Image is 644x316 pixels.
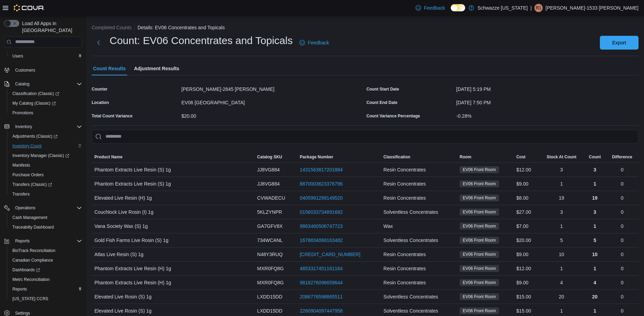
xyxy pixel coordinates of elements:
[463,294,496,300] span: EV06 Front Room
[593,222,596,230] p: 1
[612,154,632,160] span: Difference
[7,131,85,141] a: Adjustments (Classic)
[513,205,539,219] div: $27.00
[12,101,56,106] span: My Catalog (Classic)
[92,151,254,162] button: Product Name
[12,80,82,88] span: Catalog
[592,250,598,259] p: 10
[7,170,85,180] button: Purchase Orders
[15,205,35,211] span: Operations
[257,166,279,174] span: JJ8VG884
[12,286,27,292] span: Reports
[10,89,82,98] span: Classification (Classic)
[7,180,85,189] a: Transfers (Classic)
[15,124,32,129] span: Inventory
[621,236,624,244] p: 0
[10,266,82,274] span: Dashboards
[257,222,283,230] span: GA7GFV8X
[10,161,33,169] a: Manifests
[424,4,445,11] span: Feedback
[10,161,82,169] span: Manifests
[12,162,30,168] span: Manifests
[546,154,576,160] div: Stock At Count
[10,142,44,150] a: Inventory Count
[384,307,438,315] span: Solventless Concentrates
[593,236,596,244] p: 5
[463,167,496,173] span: EV06 Front Room
[463,265,496,272] span: EV06 Front Room
[7,213,85,222] button: Cash Management
[10,246,58,255] a: BioTrack Reconciliation
[12,143,42,149] span: Inventory Count
[593,264,596,273] p: 1
[539,262,584,275] div: 1
[7,151,85,160] a: Inventory Manager (Classic)
[10,223,57,231] a: Traceabilty Dashboard
[513,262,539,275] div: $12.00
[300,250,360,259] a: [CREDIT_CARD_NUMBER]
[384,208,438,216] span: Solventless Concentrates
[94,307,152,315] span: Elevated Live Rosin (S) 1g
[478,4,528,12] p: Schwazze [US_STATE]
[7,222,85,232] button: Traceabilty Dashboard
[621,278,624,287] p: 0
[300,236,343,244] a: 1678834068163482
[539,219,584,233] div: 1
[12,153,69,158] span: Inventory Manager (Classic)
[300,194,343,202] a: 0405991299149520
[257,264,284,273] span: MXR0FQ8G
[384,293,438,301] span: Solventless Concentrates
[15,81,29,87] span: Catalog
[384,180,426,188] span: Resin Concentrates
[621,307,624,315] p: 0
[460,293,499,300] span: EV06 Front Room
[612,39,626,46] span: Export
[539,205,584,219] div: 3
[10,190,82,198] span: Transfers
[384,236,438,244] span: Solventless Concentrates
[12,237,32,245] button: Reports
[12,191,30,197] span: Transfers
[456,97,638,105] div: [DATE] 7:50 PM
[10,190,32,198] a: Transfers
[460,237,499,244] span: EV06 Front Room
[7,255,85,265] button: Canadian Compliance
[463,223,496,229] span: EV06 Front Room
[621,293,624,301] p: 0
[10,99,82,107] span: My Catalog (Classic)
[257,208,282,216] span: 5KLZYNPR
[10,109,82,117] span: Promotions
[545,4,638,12] p: [PERSON_NAME]-1533 [PERSON_NAME]
[1,122,85,131] button: Inventory
[12,277,50,282] span: Metrc Reconciliation
[300,208,343,216] a: 0156033734891682
[7,89,85,98] a: Classification (Classic)
[257,236,283,244] span: 734WCANL
[384,166,426,174] span: Resin Concentrates
[7,246,85,255] button: BioTrack Reconciliation
[593,208,596,216] p: 3
[12,110,33,116] span: Promotions
[19,20,82,34] span: Load All Apps in [GEOGRAPHIC_DATA]
[10,223,82,231] span: Traceabilty Dashboard
[300,293,343,301] a: 2086776598865511
[589,154,601,160] span: Count
[513,191,539,205] div: $8.00
[94,278,171,287] span: Phantom Extracts Live Resin (H) 1g
[10,295,82,303] span: Washington CCRS
[7,265,85,275] a: Dashboards
[92,113,132,119] div: Total Count Variance
[621,264,624,273] p: 0
[513,233,539,247] div: $20.00
[463,237,496,243] span: EV06 Front Room
[300,180,343,188] a: 8870003623376796
[92,24,638,32] nav: An example of EuiBreadcrumbs
[137,25,225,30] button: Details: EV06 Concentrates and Topicals
[94,180,171,188] span: Phantom Extracts Live Resin (S) 1g
[463,251,496,257] span: EV06 Front Room
[10,171,82,179] span: Purchase Orders
[297,36,331,50] a: Feedback
[593,180,596,188] p: 1
[15,238,30,244] span: Reports
[15,67,35,73] span: Customers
